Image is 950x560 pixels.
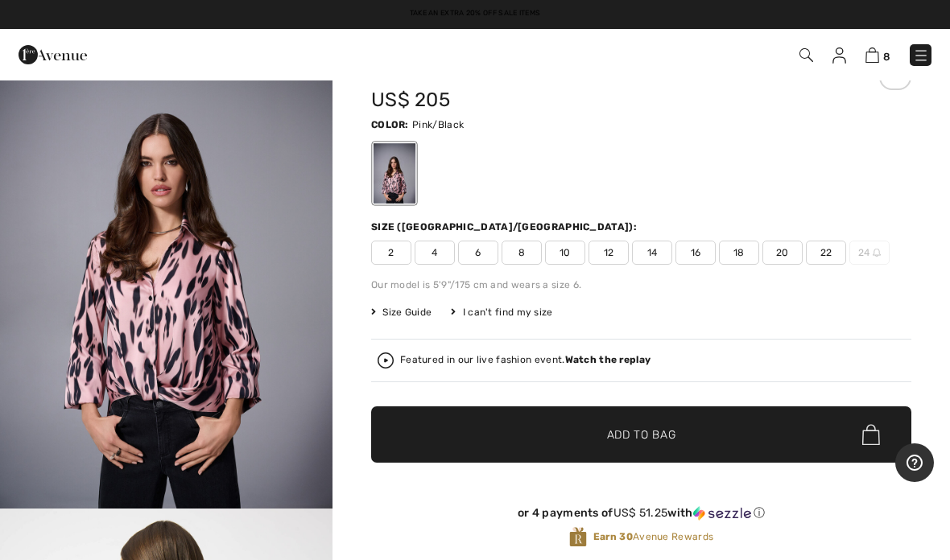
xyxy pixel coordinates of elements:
[865,45,890,64] a: 8
[371,119,409,130] span: Color:
[799,48,813,62] img: Search
[865,47,879,63] img: Shopping Bag
[400,355,651,365] div: Featured in our live fashion event.
[371,220,640,234] div: Size ([GEOGRAPHIC_DATA]/[GEOGRAPHIC_DATA]):
[607,426,676,443] span: Add to Bag
[873,249,881,257] img: ring-m.svg
[371,406,911,463] button: Add to Bag
[371,89,450,111] span: US$ 205
[862,424,880,445] img: Bag.svg
[565,354,651,365] strong: Watch the replay
[589,241,629,265] span: 12
[374,143,415,204] div: Pink/Black
[693,506,751,521] img: Sezzle
[19,39,87,71] img: 1ère Avenue
[895,443,934,484] iframe: Opens a widget where you can find more information
[632,241,672,265] span: 14
[19,46,87,61] a: 1ère Avenue
[371,305,432,319] span: Size Guide
[913,47,929,64] img: Menu
[412,119,464,130] span: Pink/Black
[415,241,455,265] span: 4
[762,241,803,265] span: 20
[371,506,911,526] div: or 4 payments ofUS$ 51.25withSezzle Click to learn more about Sezzle
[545,241,585,265] span: 10
[593,529,713,544] span: Avenue Rewards
[378,352,394,369] img: Watch the replay
[502,241,542,265] span: 8
[371,241,411,265] span: 2
[832,47,846,64] img: My Info
[458,241,498,265] span: 6
[410,9,541,17] a: Take an Extra 20% Off Sale Items
[719,241,759,265] span: 18
[806,241,846,265] span: 22
[613,506,668,520] span: US$ 51.25
[593,531,633,542] strong: Earn 30
[371,278,911,292] div: Our model is 5'9"/175 cm and wears a size 6.
[883,51,890,63] span: 8
[371,506,911,521] div: or 4 payments of with
[569,526,587,548] img: Avenue Rewards
[675,241,716,265] span: 16
[451,305,552,319] div: I can't find my size
[849,241,890,265] span: 24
